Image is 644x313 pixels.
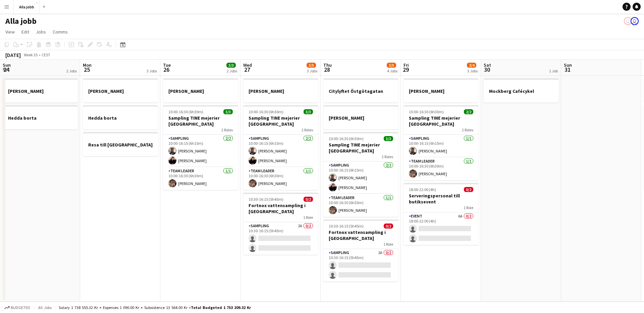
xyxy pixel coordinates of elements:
[302,127,313,132] span: 2 Roles
[163,88,238,94] h3: [PERSON_NAME]
[163,105,238,190] app-job-card: 10:00-16:30 (6h30m)3/3Sampling TINE mejerier [GEOGRAPHIC_DATA]2 RolesSampling2/210:00-16:15 (6h15...
[243,115,318,127] h3: Sampling TINE mejerier [GEOGRAPHIC_DATA]
[3,304,31,311] button: Budgeted
[387,63,396,68] span: 3/5
[83,115,158,121] h3: Hedda borta
[243,167,318,190] app-card-role: Team Leader1/110:00-16:30 (6h30m)[PERSON_NAME]
[243,193,318,255] app-job-card: 10:30-16:15 (5h45m)0/2Fortnox vattensampling i [GEOGRAPHIC_DATA]1 RoleSampling2A0/210:30-16:15 (5...
[3,78,78,103] div: [PERSON_NAME]
[464,205,473,210] span: 1 Role
[462,127,473,132] span: 2 Roles
[323,78,398,103] app-job-card: Citylyftet Östgötagatan
[3,105,78,129] app-job-card: Hedda borta
[82,66,92,73] span: 25
[3,62,11,68] span: Sun
[5,29,15,35] span: View
[307,68,317,73] div: 3 Jobs
[243,62,252,68] span: Wed
[624,17,632,25] app-user-avatar: August Löfgren
[3,88,78,94] h3: [PERSON_NAME]
[66,68,77,73] div: 2 Jobs
[384,224,393,229] span: 0/2
[464,187,473,192] span: 0/2
[243,202,318,214] h3: Fortnox vattensampling i [GEOGRAPHIC_DATA]
[329,224,364,229] span: 10:30-16:15 (5h45m)
[59,305,251,310] div: Salary 1 738 555.32 kr + Expenses 1 090.00 kr + Subsistence 13 564.00 kr =
[467,63,476,68] span: 2/4
[227,68,237,73] div: 2 Jobs
[83,142,158,148] h3: Resa till [GEOGRAPHIC_DATA]
[3,27,17,36] a: View
[384,136,393,141] span: 3/3
[382,154,393,159] span: 2 Roles
[191,305,251,310] span: Total Budgeted 1 753 209.32 kr
[323,132,398,217] app-job-card: 10:00-16:30 (6h30m)3/3Sampling TINE mejerier [GEOGRAPHIC_DATA]2 RolesSampling2/210:00-16:15 (6h15...
[22,52,39,57] span: Week 35
[226,63,236,68] span: 3/3
[484,78,559,103] div: Mockberg Cafécykel
[303,215,313,220] span: 1 Role
[322,66,332,73] span: 28
[304,109,313,114] span: 3/3
[249,197,283,202] span: 10:30-16:15 (5h45m)
[83,62,92,68] span: Mon
[404,212,479,245] app-card-role: Event6A0/218:00-22:00 (4h)
[223,109,233,114] span: 3/3
[163,78,238,103] app-job-card: [PERSON_NAME]
[5,16,37,26] h1: Alla jobb
[464,109,473,114] span: 2/2
[242,66,252,73] span: 27
[404,193,479,205] h3: Serveringspersonal till butiksevent
[83,78,158,103] div: [PERSON_NAME]
[323,115,398,121] h3: [PERSON_NAME]
[323,194,398,217] app-card-role: Team Leader1/110:00-16:30 (6h30m)[PERSON_NAME]
[147,68,157,73] div: 3 Jobs
[404,88,479,94] h3: [PERSON_NAME]
[323,62,332,68] span: Thu
[83,132,158,156] app-job-card: Resa till [GEOGRAPHIC_DATA]
[404,62,409,68] span: Fri
[564,62,572,68] span: Sun
[50,27,70,36] a: Comms
[323,105,398,129] app-job-card: [PERSON_NAME]
[243,88,318,94] h3: [PERSON_NAME]
[409,187,436,192] span: 18:00-22:00 (4h)
[483,66,491,73] span: 30
[404,135,479,158] app-card-role: Sampling1/110:00-16:15 (6h15m)[PERSON_NAME]
[404,115,479,127] h3: Sampling TINE mejerier [GEOGRAPHIC_DATA]
[323,88,398,94] h3: Citylyftet Östgötagatan
[304,197,313,202] span: 0/2
[484,62,491,68] span: Sat
[83,88,158,94] h3: [PERSON_NAME]
[243,78,318,103] app-job-card: [PERSON_NAME]
[36,29,46,35] span: Jobs
[14,0,40,13] button: Alla jobb
[37,305,53,310] span: All jobs
[2,66,11,73] span: 24
[11,305,30,310] span: Budgeted
[323,220,398,281] app-job-card: 10:30-16:15 (5h45m)0/2Fortnox vattensampling i [GEOGRAPHIC_DATA]1 RoleSampling2A0/210:30-16:15 (5...
[163,62,171,68] span: Tue
[563,66,572,73] span: 31
[243,105,318,190] app-job-card: 10:00-16:30 (6h30m)3/3Sampling TINE mejerier [GEOGRAPHIC_DATA]2 RolesSampling2/210:00-16:15 (6h15...
[323,249,398,281] app-card-role: Sampling2A0/210:30-16:15 (5h45m)
[221,127,233,132] span: 2 Roles
[409,109,444,114] span: 10:00-16:30 (6h30m)
[249,109,283,114] span: 10:00-16:30 (6h30m)
[21,29,29,35] span: Edit
[19,27,32,36] a: Edit
[83,105,158,129] div: Hedda borta
[163,115,238,127] h3: Sampling TINE mejerier [GEOGRAPHIC_DATA]
[404,183,479,245] div: 18:00-22:00 (4h)0/2Serveringspersonal till butiksevent1 RoleEvent6A0/218:00-22:00 (4h)
[168,109,203,114] span: 10:00-16:30 (6h30m)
